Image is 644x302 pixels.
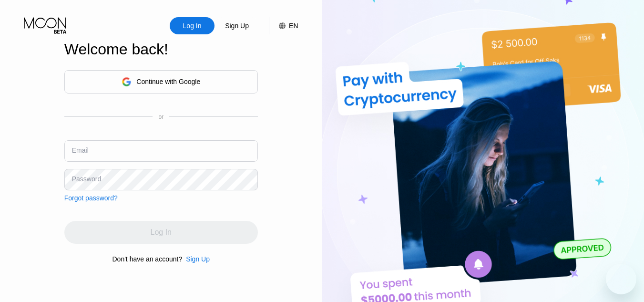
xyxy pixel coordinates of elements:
[64,70,258,94] div: Continue with Google
[136,78,200,85] div: Continue with Google
[606,264,636,294] iframe: Button to launch messaging window
[72,146,89,154] div: Email
[269,17,298,34] div: EN
[224,21,250,31] div: Sign Up
[64,194,118,202] div: Forgot password?
[158,114,164,120] div: or
[182,21,203,31] div: Log In
[289,22,298,30] div: EN
[72,175,101,183] div: Password
[186,255,210,263] div: Sign Up
[215,17,259,34] div: Sign Up
[170,17,215,34] div: Log In
[112,255,183,263] div: Don't have an account?
[182,255,210,263] div: Sign Up
[64,41,258,58] div: Welcome back!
